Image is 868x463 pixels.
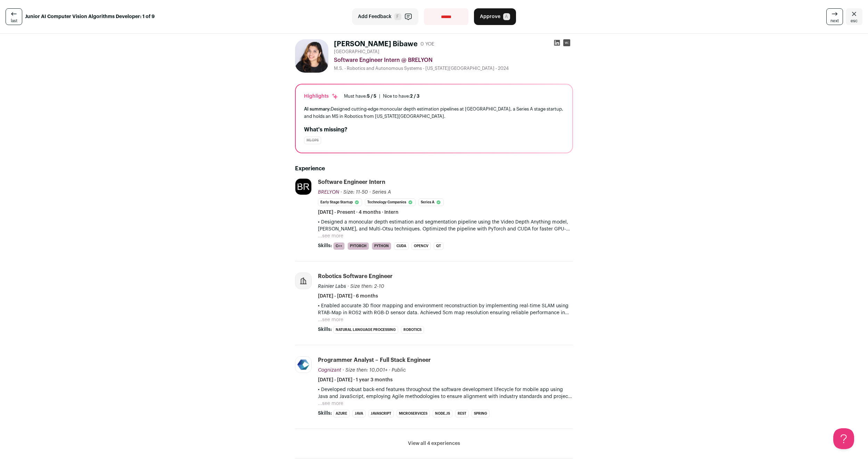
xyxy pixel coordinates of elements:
img: 05ea1cbe1eda5b9a050e0e06206b905cd8c9a8c11857a171f4c642c388a7c5f9.jpg [295,357,311,373]
div: 0 YOE [420,41,434,48]
div: Highlights [304,93,338,100]
button: Approve A [474,8,516,25]
a: next [826,8,843,25]
span: Skills: [318,326,332,333]
li: C++ [333,242,345,250]
div: Nice to have: [383,94,419,99]
iframe: Help Scout Beacon - Open [833,428,854,449]
span: · Size then: 2-10 [347,284,384,289]
button: ...see more [318,233,343,239]
div: M.S. - Robotics and Autonomous Systems - [US_STATE][GEOGRAPHIC_DATA] - 2024 [334,66,573,71]
span: [DATE] - [DATE] · 6 months [318,293,378,300]
img: 76e43b0105059cd1a08c03302d5a3e13c32b9ac2722ae221ff819800314a194c.jpg [295,179,311,195]
span: [DATE] - [DATE] · 1 year 3 months [318,376,393,383]
li: JavaScript [368,410,394,417]
span: Series A [372,190,391,195]
span: [DATE] - Present · 4 months · Intern [318,209,399,216]
div: Must have: [344,94,376,99]
span: Public [392,368,406,373]
button: ...see more [318,400,343,407]
ul: | [344,94,419,99]
div: Robotics Software Engineer [318,273,393,280]
span: Add Feedback [358,13,392,20]
li: Spring [472,410,490,417]
li: Series A [418,198,444,206]
span: AI summary: [304,107,331,111]
p: • Enabled accurate 3D floor mapping and environment reconstruction by implementing real-time SLAM... [318,302,573,316]
span: Approve [480,13,500,20]
span: · Size then: 10,001+ [343,368,387,373]
li: Java [352,410,366,417]
li: Microservices [396,410,430,417]
button: ...see more [318,316,343,323]
div: Programmer Analyst – Full Stack Engineer [318,356,431,364]
strong: Junior AI Computer Vision Algorithms Developer: 1 of 9 [25,13,155,20]
li: Azure [333,410,350,417]
li: CUDA [394,242,409,250]
li: Qt [434,242,443,250]
li: Early Stage Startup [318,198,362,206]
li: REST [455,410,469,417]
img: 4fe0c6fb4f679b4887083bd0b7e5dd4f2f518e6ebffee9a58fd33ce9e047d410.jpg [295,39,328,73]
span: esc [851,18,858,24]
h1: [PERSON_NAME] Bibawe [334,39,418,49]
a: Close [846,8,862,25]
span: Rainier Labs [318,284,346,289]
li: PyTorch [347,242,369,250]
h2: What's missing? [304,125,564,134]
span: next [830,18,839,24]
li: Robotics [401,326,424,334]
li: Python [372,242,391,250]
p: • Designed a monocular depth estimation and segmentation pipeline using the Video Depth Anything ... [318,219,573,233]
button: Add Feedback F [352,8,418,25]
span: · [369,189,371,196]
span: BRELYON [318,190,339,195]
li: Natural Language Processing [333,326,398,334]
span: F [394,13,401,20]
span: Skills: [318,242,332,249]
span: 2 / 3 [410,94,419,98]
span: · Size: 11-50 [341,190,368,195]
li: Node.js [433,410,452,417]
span: 5 / 5 [367,94,376,98]
span: [GEOGRAPHIC_DATA] [334,49,379,55]
span: last [11,18,17,24]
span: A [503,13,510,20]
img: company-logo-placeholder-414d4e2ec0e2ddebbe968bf319fdfe5acfe0c9b87f798d344e800bc9a89632a0.png [295,273,311,289]
div: MLOps [304,137,321,144]
li: Technology Companies [365,198,416,206]
a: last [6,8,22,25]
button: View all 4 experiences [408,440,460,447]
span: Cognizant [318,368,341,373]
p: • Developed robust back-end features throughout the software development lifecycle for mobile app... [318,386,573,400]
h2: Experience [295,164,573,173]
div: Designed cutting-edge monocular depth estimation pipelines at [GEOGRAPHIC_DATA], a Series A stage... [304,105,564,120]
li: OpenCV [411,242,431,250]
div: Software Engineer Intern @ BRELYON [334,56,573,64]
div: Software Engineer Intern [318,178,385,186]
span: · [389,367,390,374]
span: Skills: [318,410,332,417]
